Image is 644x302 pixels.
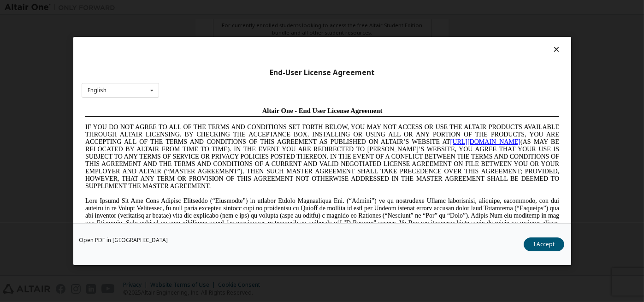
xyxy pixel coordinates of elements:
[181,4,301,11] span: Altair One - End User License Agreement
[82,68,563,77] div: End-User License Agreement
[369,35,439,42] a: [URL][DOMAIN_NAME]
[4,20,478,86] span: IF YOU DO NOT AGREE TO ALL OF THE TERMS AND CONDITIONS SET FORTH BELOW, YOU MAY NOT ACCESS OR USE...
[524,237,564,251] button: I Accept
[88,88,106,93] div: English
[4,94,478,160] span: Lore Ipsumd Sit Ame Cons Adipisc Elitseddo (“Eiusmodte”) in utlabor Etdolo Magnaaliqua Eni. (“Adm...
[79,237,168,243] a: Open PDF in [GEOGRAPHIC_DATA]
